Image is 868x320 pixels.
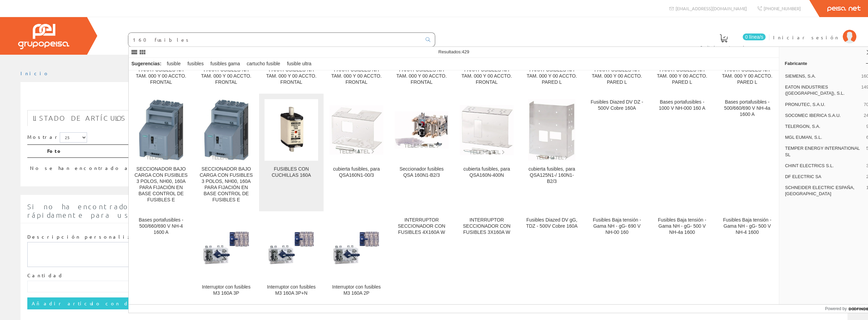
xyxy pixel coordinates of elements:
[785,84,858,96] span: EATON INDUSTRIES ([GEOGRAPHIC_DATA]), S.L.
[265,166,318,178] div: FUSIBLES CON CUCHILLAS 160A
[324,212,389,304] a: Interruptor con fusibles M3 160A 2P Interruptor con fusibles M3 160A 2P
[785,73,858,79] span: SIEMENS, S.A.
[329,228,383,268] img: Interruptor con fusibles M3 160A 2P
[720,217,774,236] div: Fusibles Baja tensión - Gama NH - gG- 500 V NH-4 1600
[785,163,864,169] span: CHINT ELECTRICS S.L.
[284,58,314,70] div: fusible ultra
[27,158,754,174] td: No se han encontrado artículos, pruebe con otra búsqueda
[764,5,801,11] span: [PHONE_NUMBER]
[655,99,709,111] div: Bases portafusibles - 1000 V NH-000 160 A
[438,49,469,54] span: Resultados:
[244,58,283,70] div: cartucho fusible
[164,58,183,70] div: fusible
[528,99,575,161] img: cubierta fusibles, para QSA125N1-/ 160N1-B2/3
[525,166,579,185] div: cubierta fusibles, para QSA125N1-/ 160N1-B2/3
[785,185,864,197] span: SCHNEIDER ELECTRIC ESPAÑA, [GEOGRAPHIC_DATA]
[773,28,856,35] a: Iniciar sesión
[720,99,774,118] div: Bases portafusibles - 500/660/690 V NH-4a 1600 A
[134,217,188,236] div: Bases portafusibles - 500/660/690 V NH-4 1600 A
[785,102,861,108] span: PRONUTEC, S.A.U.
[395,217,449,236] div: INTERRUPTOR SECCIONADOR CON FUSIBLES 4X160A W
[265,284,318,296] div: Interruptor con fusibles M3 160A 3P+N
[329,284,383,296] div: Interruptor con fusibles M3 160A 2P
[785,145,864,158] span: TEMPER ENERGY INTERNATIONAL SL
[27,110,131,126] a: Listado de artículos
[128,33,422,46] input: Buscar ...
[715,212,780,304] a: Fusibles Baja tensión - Gama NH - gG- 500 V NH-4 1600
[329,105,383,155] img: cubierta fusibles, para QSA160N1-00/3
[395,166,449,178] div: Seccionador fusibles QSA 160N1-B2/3
[715,94,780,211] a: Bases portafusibles - 500/660/690 V NH-4a 1600 A
[520,212,584,304] a: Fusibles Diazed DV gG, TDZ - 500V Cobre 160A
[743,34,766,40] span: 0 línea/s
[825,306,846,312] span: Powered by
[324,94,389,211] a: cubierta fusibles, para QSA160N1-00/3 cubierta fusibles, para QSA160N1-00/3
[204,99,249,161] img: SECCIONADOR BAJO CARGA CON FUSIBLES 3 POLOS, NH00, 160A PARA FIJACIÓN EN BASE CONTROL DE FUSIBLES E
[773,34,839,41] span: Iniciar sesión
[389,94,454,211] a: Seccionador fusibles QSA 160N1-B2/3 Seccionador fusibles QSA 160N1-B2/3
[675,5,747,11] span: [EMAIL_ADDRESS][DOMAIN_NAME]
[129,59,163,69] div: Sugerencias:
[259,94,324,211] a: FUSIBLES CON CUCHILLAS 160A FUSIBLES CON CUCHILLAS 160A
[585,94,650,211] a: Fusibles Diazed DV DZ - 500V Cobre 160A
[27,234,148,240] label: Descripción personalizada
[785,134,864,141] span: MGL EUMAN, S.L.
[454,212,519,304] a: INTERRUPTOR SECCIONADOR CON FUSIBLES 3X160A W
[454,94,519,211] a: cubierta fusibles, para QSA160N-400N cubierta fusibles, para QSA160N-400N
[194,94,259,211] a: SECCIONADOR BAJO CARGA CON FUSIBLES 3 POLOS, NH00, 160A PARA FIJACIÓN EN BASE CONTROL DE FUSIBLES...
[199,228,253,268] img: Interruptor con fusibles M3 160A 3P
[134,166,188,203] div: SECCIONADOR BAJO CARGA CON FUSIBLES 3 POLOS, NH00, 160A PARA FIJACIÓN EN BASE CONTROL DE FUSIBLES E
[208,58,243,70] div: fusibles gama
[520,94,584,211] a: cubierta fusibles, para QSA125N1-/ 160N1-B2/3 cubierta fusibles, para QSA125N1-/ 160N1-B2/3
[185,58,206,70] div: fusibles
[199,166,253,203] div: SECCIONADOR BAJO CARGA CON FUSIBLES 3 POLOS, NH00, 160A PARA FIJACIÓN EN BASE CONTROL DE FUSIBLES E
[650,94,714,211] a: Bases portafusibles - 1000 V NH-000 160 A
[259,212,324,304] a: Interruptor con fusibles M3 160A 3P+N Interruptor con fusibles M3 160A 3P+N
[265,228,318,268] img: Interruptor con fusibles M3 160A 3P+N
[44,145,754,158] th: Foto
[590,217,644,236] div: Fusibles Baja tensión - Gama NH - gG- 690 V NH-00 160
[525,217,579,229] div: Fusibles Diazed DV gG, TDZ - 500V Cobre 160A
[194,212,259,304] a: Interruptor con fusibles M3 160A 3P Interruptor con fusibles M3 160A 3P
[460,217,514,236] div: INTERRUPTOR SECCIONADOR CON FUSIBLES 3X160A W
[27,93,841,107] h1: Gl-160 fusibles
[460,105,514,155] img: cubierta fusibles, para QSA160N-400N
[139,99,184,161] img: SECCIONADOR BAJO CARGA CON FUSIBLES 3 POLOS, NH00, 160A PARA FIJACIÓN EN BASE CONTROL DE FUSIBLES E
[395,111,449,149] img: Seccionador fusibles QSA 160N1-B2/3
[700,44,747,51] span: Pedido actual
[389,212,454,304] a: INTERRUPTOR SECCIONADOR CON FUSIBLES 4X160A W
[785,112,861,119] span: SOCOMEC IBERICA S.A.U.
[590,99,644,111] div: Fusibles Diazed DV DZ - 500V Cobre 160A
[462,49,469,54] span: 429
[199,284,253,296] div: Interruptor con fusibles M3 160A 3P
[460,166,514,178] div: cubierta fusibles, para QSA160N-400N
[27,272,63,279] label: Cantidad
[27,202,781,219] span: Si no ha encontrado algún artículo en nuestro catálogo introduzca aquí la cantidad y la descripci...
[785,174,864,180] span: DF ELECTRIC SA
[650,212,714,304] a: Fusibles Baja tensión - Gama NH - gG- 500 V NH-4a 1600
[27,132,87,143] label: Mostrar
[60,132,87,143] select: Mostrar
[27,297,250,309] input: Añadir artículo con descripción personalizada
[129,212,194,304] a: Bases portafusibles - 500/660/690 V NH-4 1600 A
[329,166,383,178] div: cubierta fusibles, para QSA160N1-00/3
[18,24,69,49] img: Grupo Peisa
[20,70,49,76] a: Inicio
[265,103,318,157] img: FUSIBLES CON CUCHILLAS 160A
[129,94,194,211] a: SECCIONADOR BAJO CARGA CON FUSIBLES 3 POLOS, NH00, 160A PARA FIJACIÓN EN BASE CONTROL DE FUSIBLES...
[585,212,650,304] a: Fusibles Baja tensión - Gama NH - gG- 690 V NH-00 160
[785,123,864,130] span: TELERGON, S.A.
[655,217,709,236] div: Fusibles Baja tensión - Gama NH - gG- 500 V NH-4a 1600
